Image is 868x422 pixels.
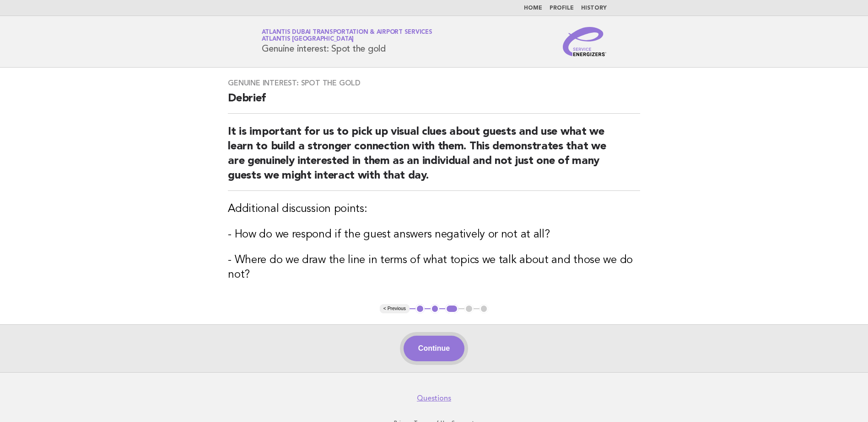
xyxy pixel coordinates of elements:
h3: Additional discussion points: [228,202,640,216]
a: Questions [417,394,451,403]
button: 2 [431,304,440,313]
h3: Genuine interest: Spot the gold [228,79,640,88]
h3: - How do we respond if the guest answers negatively or not at all? [228,227,640,242]
a: History [581,5,607,11]
button: 3 [445,304,458,313]
button: < Previous [380,304,410,313]
img: Service Energizers [563,27,607,56]
a: Profile [550,5,574,11]
h2: It is important for us to pick up visual clues about guests and use what we learn to build a stro... [228,125,640,191]
h1: Genuine interest: Spot the gold [262,30,432,53]
a: Atlantis Dubai Transportation & Airport ServicesAtlantis [GEOGRAPHIC_DATA] [262,29,432,42]
button: 1 [415,304,425,313]
h3: - Where do we draw the line in terms of what topics we talk about and those we do not? [228,253,640,282]
a: Home [524,5,542,11]
span: Atlantis [GEOGRAPHIC_DATA] [262,37,354,42]
button: Continue [404,336,464,361]
h2: Debrief [228,91,640,114]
